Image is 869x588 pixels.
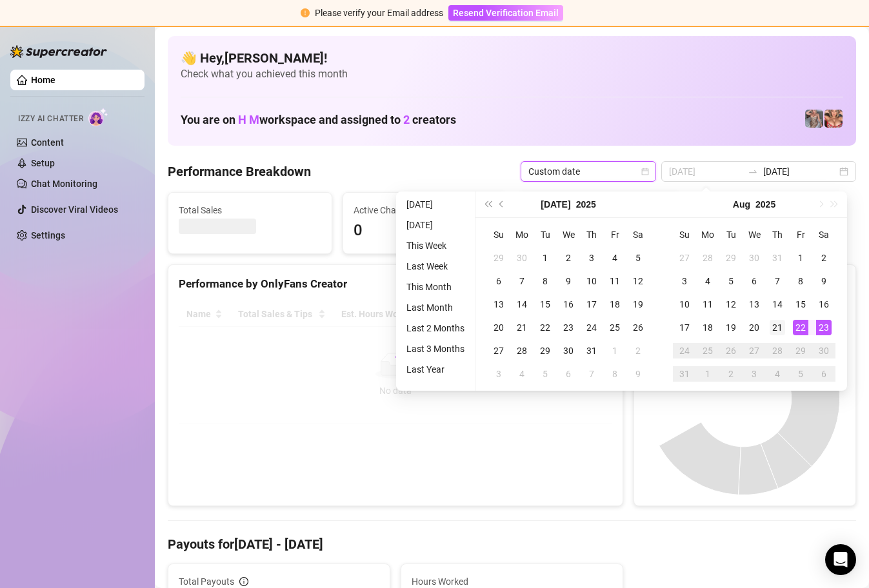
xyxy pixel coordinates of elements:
div: 20 [491,320,506,335]
td: 2025-08-26 [719,339,743,362]
div: 31 [770,250,785,266]
li: Last 2 Months [401,320,470,336]
td: 2025-06-30 [510,246,534,269]
td: 2025-08-16 [812,293,835,316]
div: 31 [584,343,599,358]
th: Sa [626,223,650,246]
div: 21 [770,320,785,335]
td: 2025-07-02 [557,246,580,269]
span: swap-right [748,166,758,177]
div: 15 [793,297,808,312]
td: 2025-08-03 [673,269,696,293]
div: 23 [816,320,832,335]
td: 2025-07-31 [580,339,603,362]
th: Tu [534,223,557,246]
td: 2025-08-05 [534,362,557,386]
div: 6 [491,273,506,289]
button: Choose a month [541,191,570,217]
td: 2025-08-23 [812,316,835,339]
div: 12 [723,297,739,312]
span: Izzy AI Chatter [18,113,83,125]
button: Resend Verification Email [448,5,563,21]
td: 2025-09-04 [766,362,789,386]
img: logo-BBDzfeDw.svg [10,45,107,58]
div: 17 [677,320,692,335]
td: 2025-08-04 [510,362,534,386]
div: 1 [607,343,623,358]
td: 2025-07-24 [580,316,603,339]
th: Fr [789,223,812,246]
li: Last Year [401,362,470,377]
div: 27 [491,343,506,358]
div: 29 [793,343,808,358]
li: This Week [401,238,470,253]
td: 2025-07-16 [557,293,580,316]
td: 2025-08-25 [696,339,719,362]
li: Last Week [401,259,470,274]
div: 27 [677,250,692,266]
span: calendar [641,168,649,175]
td: 2025-07-09 [557,269,580,293]
td: 2025-07-01 [534,246,557,269]
div: 23 [561,320,576,335]
td: 2025-07-30 [743,246,766,269]
div: Open Intercom Messenger [825,544,856,575]
div: 10 [584,273,599,289]
div: 18 [700,320,715,335]
th: Th [766,223,789,246]
td: 2025-08-05 [719,269,743,293]
td: 2025-08-01 [603,339,626,362]
div: 12 [630,273,646,289]
span: info-circle [239,577,248,586]
a: Setup [31,158,55,168]
div: 5 [793,366,808,382]
div: 25 [607,320,623,335]
td: 2025-07-12 [626,269,650,293]
div: 6 [561,366,576,382]
td: 2025-08-13 [743,293,766,316]
td: 2025-08-20 [743,316,766,339]
li: [DATE] [401,217,470,233]
span: exclamation-circle [301,8,310,17]
td: 2025-08-22 [789,316,812,339]
td: 2025-07-31 [766,246,789,269]
div: Performance by OnlyFans Creator [179,275,612,293]
div: 28 [700,250,715,266]
div: 14 [514,297,530,312]
th: Fr [603,223,626,246]
th: Su [673,223,696,246]
div: 3 [746,366,762,382]
button: Previous month (PageUp) [495,191,509,217]
div: 30 [816,343,832,358]
div: 8 [537,273,553,289]
td: 2025-07-22 [534,316,557,339]
div: 11 [607,273,623,289]
td: 2025-07-28 [696,246,719,269]
td: 2025-07-05 [626,246,650,269]
div: 22 [793,320,808,335]
td: 2025-08-09 [812,269,835,293]
td: 2025-07-11 [603,269,626,293]
div: 4 [607,250,623,266]
td: 2025-08-27 [743,339,766,362]
td: 2025-09-01 [696,362,719,386]
td: 2025-08-08 [789,269,812,293]
span: loading [388,356,403,370]
div: 16 [816,297,832,312]
div: 24 [677,343,692,358]
button: Choose a year [755,191,775,217]
td: 2025-07-26 [626,316,650,339]
a: Chat Monitoring [31,179,97,189]
td: 2025-07-03 [580,246,603,269]
div: 26 [630,320,646,335]
button: Choose a year [576,191,596,217]
div: 1 [700,366,715,382]
div: 3 [584,250,599,266]
th: Tu [719,223,743,246]
span: to [748,166,758,177]
td: 2025-09-03 [743,362,766,386]
div: 5 [630,250,646,266]
div: 14 [770,297,785,312]
td: 2025-07-04 [603,246,626,269]
div: 5 [723,273,739,289]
